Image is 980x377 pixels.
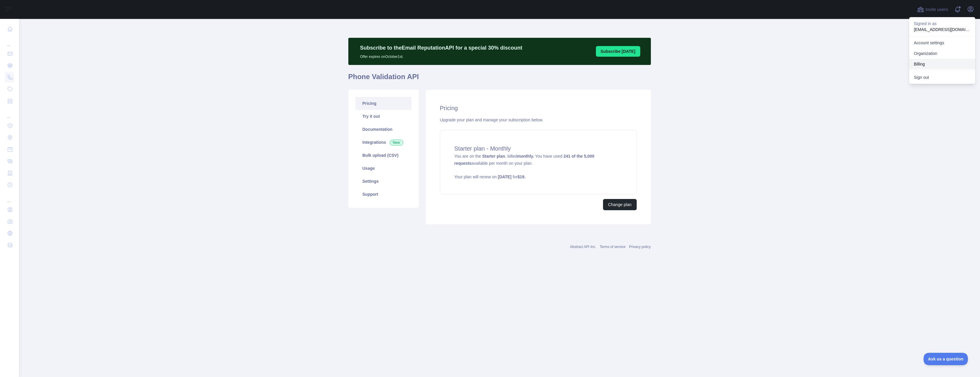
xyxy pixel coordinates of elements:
button: Sign out [909,72,975,83]
p: Your plan will renew on for [454,174,622,180]
a: Terms of service [600,245,625,249]
div: ... [5,191,14,203]
div: ... [5,107,14,119]
a: Integrations New [355,136,412,149]
a: Usage [355,162,412,175]
p: Offer expires on October 1st. [360,52,522,59]
strong: Starter plan [482,154,505,159]
button: Change plan [603,199,636,210]
h4: Starter plan - Monthly [454,144,622,153]
div: ... [5,35,14,47]
a: Try it out [355,110,412,123]
strong: $ 19 . [518,174,526,179]
p: Subscribe to the Email Reputation API for a special 30 % discount [360,44,522,52]
h1: Phone Validation API [348,72,651,86]
iframe: Toggle Customer Support [924,353,968,365]
span: Invite users [925,6,948,13]
strong: [DATE] [498,174,511,179]
button: Invite users [916,5,949,14]
button: Subscribe [DATE] [596,46,640,57]
span: New [390,140,403,146]
strong: monthly. [517,154,534,159]
a: Settings [355,175,412,188]
h2: Pricing [440,104,637,112]
a: Abstract API Inc. [570,245,596,249]
p: [EMAIL_ADDRESS][DOMAIN_NAME] [914,27,971,32]
button: Billing [909,59,975,69]
a: Privacy policy [629,245,651,249]
span: You are on the , billed You have used available per month on your plan. [454,154,622,180]
a: Pricing [355,97,412,110]
a: Bulk upload (CSV) [355,149,412,162]
a: Organization [909,48,975,59]
div: Upgrade your plan and manage your subscription below. [440,117,637,123]
a: Account settings [909,37,975,48]
p: Signed in as [914,21,971,27]
a: Documentation [355,123,412,136]
a: Support [355,188,412,201]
